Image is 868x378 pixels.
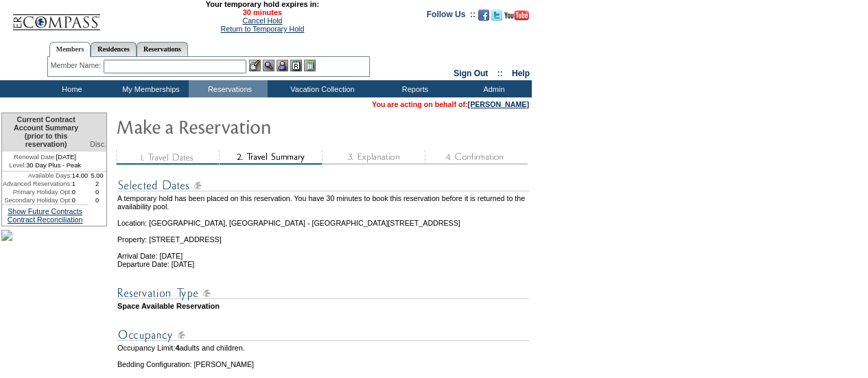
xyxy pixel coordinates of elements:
td: A temporary hold has been placed on this reservation. You have 30 minutes to book this reservatio... [117,194,529,211]
td: Current Contract Account Summary (prior to this reservation) [2,113,88,152]
img: step1_state3.gif [116,150,219,165]
td: 0 [72,188,89,196]
img: Become our fan on Facebook [478,10,489,21]
td: Admin [453,80,532,97]
td: Reservations [189,80,268,97]
td: 14.00 [72,172,89,180]
a: Help [512,69,530,78]
td: Primary Holiday Opt: [2,188,72,196]
td: 0 [88,188,106,196]
a: Members [49,42,91,57]
td: Reports [374,80,453,97]
a: Contract Reconciliation [8,215,83,224]
img: subTtlSelectedDates.gif [117,177,529,194]
td: 5.00 [88,172,106,180]
td: Occupancy Limit: adults and children. [117,344,529,352]
td: Location: [GEOGRAPHIC_DATA], [GEOGRAPHIC_DATA] - [GEOGRAPHIC_DATA][STREET_ADDRESS] [117,211,529,227]
span: 4 [175,344,179,352]
td: Departure Date: [DATE] [117,260,529,268]
td: Advanced Reservations: [2,180,72,188]
td: Space Available Reservation [117,302,529,310]
img: View [263,60,274,71]
a: Become our fan on Facebook [478,14,489,22]
td: 0 [88,196,106,204]
td: Arrival Date: [DATE] [117,244,529,260]
a: [PERSON_NAME] [468,100,529,108]
td: Home [31,80,110,97]
td: 30 Day Plus - Peak [2,161,88,172]
a: Residences [91,42,137,56]
td: Available Days: [2,172,72,180]
td: Bedding Configuration: [PERSON_NAME] [117,360,529,368]
div: Member Name: [51,60,104,71]
a: Show Future Contracts [8,207,82,215]
img: Subscribe to our YouTube Channel [504,10,529,21]
td: 1 [72,180,89,188]
a: Follow us on Twitter [491,14,502,22]
img: Reservations [290,60,302,71]
span: 30 minutes [108,8,417,16]
img: step4_state1.gif [425,150,528,165]
img: Make Reservation [116,113,390,140]
span: Renewal Date: [14,153,56,161]
span: You are acting on behalf of: [372,100,529,108]
td: Vacation Collection [268,80,374,97]
td: Property: [STREET_ADDRESS] [117,227,529,244]
td: [DATE] [2,152,88,161]
a: Sign Out [454,69,488,78]
td: 2 [88,180,106,188]
img: Compass Home [12,3,101,31]
img: Impersonate [277,60,288,71]
td: Follow Us :: [427,8,476,25]
img: subTtlOccupancy.gif [117,327,529,344]
img: Shot-20-028.jpg [1,230,12,241]
a: Return to Temporary Hold [221,25,305,33]
img: step3_state1.gif [322,150,425,165]
span: Level: [9,161,26,169]
td: My Memberships [110,80,189,97]
span: Disc. [90,140,106,148]
img: b_edit.gif [249,60,261,71]
img: step2_state2.gif [219,150,322,165]
a: Subscribe to our YouTube Channel [504,14,529,22]
img: b_calculator.gif [304,60,316,71]
td: 0 [72,196,89,204]
a: Reservations [137,42,188,56]
a: Cancel Hold [242,16,282,25]
span: :: [497,69,503,78]
td: Secondary Holiday Opt: [2,196,72,204]
img: subTtlResType.gif [117,285,529,302]
img: Follow us on Twitter [491,10,502,21]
